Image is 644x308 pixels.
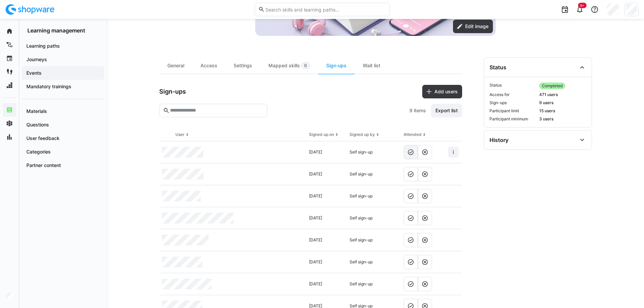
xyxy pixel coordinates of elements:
[318,57,355,74] div: Sign-ups
[539,116,586,122] span: 3 users
[309,281,322,287] span: [DATE]
[490,108,536,114] span: Participant limit
[434,107,459,114] span: Export list
[414,107,426,114] span: items
[309,132,334,137] div: Signed up on
[539,92,586,97] span: 471 users
[490,82,536,89] span: Status
[355,57,388,74] div: Wait list
[422,85,462,98] button: Add users
[309,237,322,243] span: [DATE]
[265,6,386,13] input: Search skills and learning paths…
[453,20,493,33] button: Edit image
[225,57,260,74] div: Settings
[350,237,373,243] span: Self sign-up
[350,171,373,177] span: Self sign-up
[350,149,373,155] span: Self sign-up
[490,92,536,97] span: Access for
[175,132,185,137] div: User
[350,215,373,221] span: Self sign-up
[490,137,508,143] div: History
[260,57,318,74] div: Mapped skills
[350,132,375,137] div: Signed up by
[431,104,462,117] button: Export list
[350,193,373,199] span: Self sign-up
[350,281,373,287] span: Self sign-up
[309,193,322,199] span: [DATE]
[490,64,506,71] div: Status
[309,215,322,221] span: [DATE]
[490,116,536,122] span: Participant minimum
[433,88,459,95] span: Add users
[404,132,422,137] div: Attended
[309,149,322,155] span: [DATE]
[580,3,585,7] span: 9+
[539,108,586,114] span: 15 users
[192,57,225,74] div: Access
[409,107,412,114] span: 9
[309,259,322,265] span: [DATE]
[350,259,373,265] span: Self sign-up
[464,23,490,30] span: Edit image
[539,100,586,105] span: 9 users
[309,171,322,177] span: [DATE]
[304,63,307,68] span: 0
[159,88,186,95] h3: Sign-ups
[159,57,192,74] div: General
[542,83,563,89] span: Completed
[490,100,536,105] span: Sign-ups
